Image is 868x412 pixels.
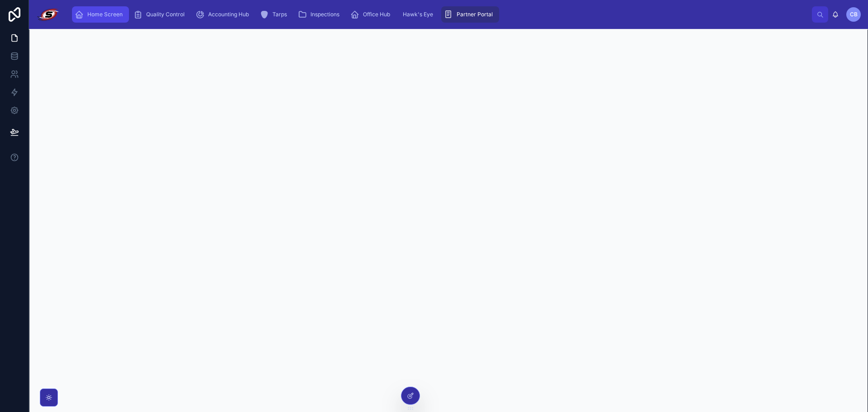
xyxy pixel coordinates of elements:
[348,6,396,23] a: Office Hub
[208,11,249,18] span: Accounting Hub
[310,11,339,18] span: Inspections
[146,11,185,18] span: Quality Control
[87,11,123,18] span: Home Screen
[441,6,499,23] a: Partner Portal
[257,6,293,23] a: Tarps
[295,6,346,23] a: Inspections
[131,6,191,23] a: Quality Control
[272,11,287,18] span: Tarps
[457,11,493,18] span: Partner Portal
[403,11,433,18] span: Hawk's Eye
[67,5,812,24] div: scrollable content
[363,11,390,18] span: Office Hub
[72,6,129,23] a: Home Screen
[850,11,858,18] span: CB
[398,6,439,23] a: Hawk's Eye
[193,6,255,23] a: Accounting Hub
[36,7,60,22] img: App logo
